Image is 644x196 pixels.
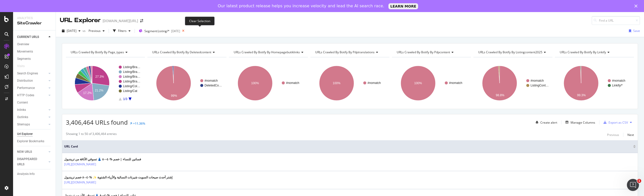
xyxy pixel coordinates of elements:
[17,34,47,40] a: CURRENT URLS
[140,19,143,23] div: arrow-right-arrow-left
[185,17,215,25] div: Clear Selection
[17,149,47,155] a: NEW URLS
[17,71,38,76] div: Search Engines
[607,132,619,138] button: Previous
[540,120,557,125] div: Create alert
[229,61,308,105] svg: A chart.
[123,84,140,88] text: Listing/Col…
[592,16,640,25] input: Find a URL
[17,78,47,83] a: Distribution
[17,56,31,62] div: Segments
[17,107,26,113] div: Inlinks
[144,29,170,33] span: Segment: Listing/*
[66,132,117,138] div: Showing 1 to 50 of 3,406,464 entries
[123,70,140,74] text: Listing/Bra…
[478,50,542,54] span: URLs Crawled By Botify By listingcontent2025
[17,49,52,54] a: Movements
[17,157,47,167] a: DISAPPEARED URLS
[534,118,557,126] button: Create alert
[612,84,623,87] text: Linkify/*
[17,64,30,69] a: Visits
[333,81,340,85] text: 100%
[171,94,177,97] text: 99%
[60,16,101,25] div: URL Explorer
[66,118,128,126] span: 3,406,464 URLs found
[577,93,586,97] text: 99.3%
[17,157,43,167] div: DISAPPEARED URLS
[555,61,634,105] div: A chart.
[17,93,47,98] a: HTTP Codes
[601,118,628,126] button: Export as CSV
[627,27,640,35] button: Save
[17,131,52,137] a: Url Explorer
[205,79,218,82] text: #nomatch
[17,42,52,47] a: Overview
[477,48,550,56] h4: URLs Crawled By Botify By listingcontent2025
[17,100,52,105] a: Content
[83,29,87,33] span: vs
[368,81,381,85] text: #nomatch
[152,50,211,54] span: URLs Crawled By Botify By deletedcontent
[17,115,28,120] div: Outlinks
[310,61,389,105] svg: A chart.
[17,171,52,177] a: Analysis Info
[118,29,127,33] div: Filters
[70,48,140,56] h4: URLs Crawled By Botify By page_types
[103,18,138,23] div: [DOMAIN_NAME][URL]
[205,84,222,87] text: DeletedCo…
[123,97,127,101] text: 1/3
[314,48,385,56] h4: URLs Crawled By Botify By pdptranslations
[234,50,300,54] span: URLs Crawled By Botify By homepagebutiklinks
[17,78,33,83] div: Distribution
[17,71,47,76] a: Search Engines
[87,29,101,33] span: Previous
[633,29,640,33] div: Save
[17,64,25,69] div: Visits
[218,4,384,9] div: Our latest product release helps you increase velocity and lead the AI search race.
[17,115,47,120] a: Outlinks
[17,56,52,62] a: Segments
[137,27,180,35] button: Segment:Listing/*[DATE]
[559,48,629,56] h4: URLs Crawled By Botify By linkify
[315,50,375,54] span: URLs Crawled By Botify By pdptranslations
[17,85,47,91] a: Performance
[87,27,107,35] button: Previous
[392,61,471,105] svg: A chart.
[171,29,180,33] div: [DATE]
[17,122,47,127] a: Sitemaps
[17,131,33,137] div: Url Explorer
[17,49,33,54] div: Movements
[473,61,552,105] div: A chart.
[123,65,140,69] text: Listing/Bra…
[449,81,462,85] text: #nomatch
[627,132,634,138] button: Next
[17,122,30,127] div: Sitemaps
[17,34,39,40] div: CURRENT URLS
[17,139,44,144] div: Explorer Bookmarks
[414,81,422,85] text: 100%
[563,119,595,125] button: Manage Columns
[251,81,259,85] text: 100%
[233,48,307,56] h4: URLs Crawled By Botify By homepagebutiklinks
[83,91,92,95] text: 17.2%
[64,157,141,162] div: فساتين للنساء | خصم %٤٠–٨٠ 👗 تسوقي الأناقة من ترينديول
[17,107,47,113] a: Inlinks
[17,100,28,105] div: Content
[607,133,619,137] div: Previous
[17,139,52,144] a: Explorer Bookmarks
[17,171,35,177] div: Analysis Info
[67,29,76,33] span: 2025 Aug. 8th
[147,61,226,105] svg: A chart.
[66,61,145,105] svg: A chart.
[17,16,52,20] div: Analytics
[133,121,145,126] div: +11.36%
[627,133,634,137] div: Next
[17,20,52,26] div: SiteCrawler
[95,75,104,78] text: 27.3%
[627,179,639,191] iframe: Intercom live chat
